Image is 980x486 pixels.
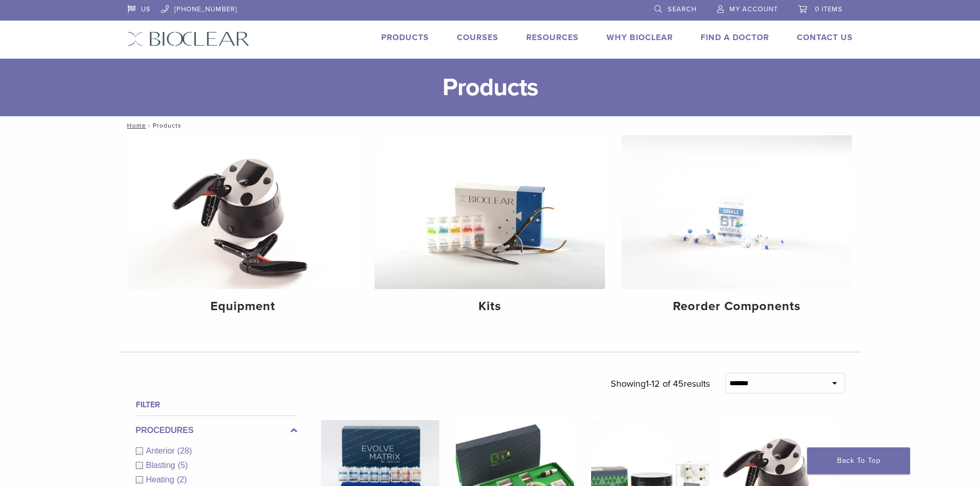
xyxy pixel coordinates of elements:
span: (2) [177,475,187,484]
h4: Kits [383,297,597,316]
a: Reorder Components [621,135,852,322]
a: Courses [457,32,498,43]
a: Kits [375,135,605,322]
img: Equipment [128,135,359,289]
h4: Filter [136,399,297,411]
span: Search [668,5,697,13]
h4: Reorder Components [630,297,844,316]
span: / [146,123,153,128]
a: Products [381,32,429,43]
nav: Products [120,116,861,135]
a: Why Bioclear [607,32,673,43]
span: My Account [729,5,778,13]
span: (5) [177,461,188,470]
label: Procedures [136,424,297,437]
span: Blasting [146,461,178,470]
a: Equipment [128,135,359,322]
a: Home [124,122,146,129]
p: Showing results [611,373,710,394]
img: Kits [375,135,605,289]
img: Reorder Components [621,135,852,289]
span: Heating [146,475,177,484]
h4: Equipment [136,297,350,316]
a: Resources [526,32,579,43]
a: Find A Doctor [701,32,769,43]
span: 1-12 of 45 [646,378,684,389]
span: Anterior [146,446,177,455]
span: (28) [177,446,192,455]
a: Contact Us [797,32,853,43]
a: Back To Top [807,447,910,474]
img: Bioclear [128,31,250,46]
span: 0 items [815,5,843,13]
